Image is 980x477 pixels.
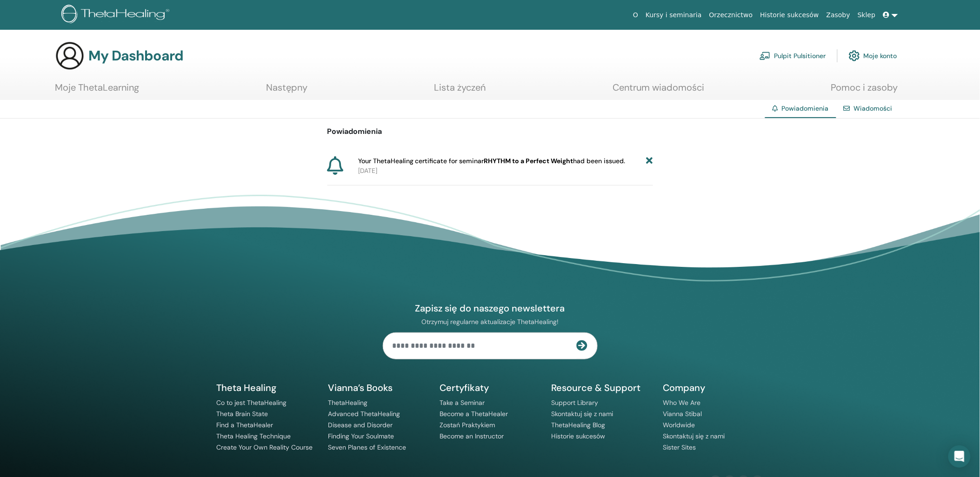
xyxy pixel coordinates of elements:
[88,47,183,64] h3: My Dashboard
[434,82,486,100] a: Lista życzeń
[440,421,495,429] a: Zostań Praktykiem
[328,410,400,418] a: Advanced ThetaHealing
[328,382,429,394] h5: Vianna’s Books
[55,41,85,71] img: generic-user-icon.jpg
[552,382,652,394] h5: Resource & Support
[217,410,268,418] a: Theta Brain State
[757,7,823,24] a: Historie sukcesów
[217,421,273,429] a: Find a ThetaHealer
[642,7,706,24] a: Kursy i seminaria
[358,156,626,166] span: Your ThetaHealing certificate for seminar had been issued.
[217,398,287,407] a: Co to jest ThetaHealing
[663,432,725,440] a: Skontaktuj się z nami
[217,432,291,440] a: Theta Healing Technique
[217,443,313,451] a: Create Your Own Reality Course
[760,46,826,66] a: Pulpit Pulsitioner
[552,432,606,440] a: Historie sukcesów
[782,104,829,113] span: Powiadomienia
[328,421,393,429] a: Disease and Disorder
[383,302,598,314] h4: Zapisz się do naszego newslettera
[552,398,599,407] a: Support Library
[948,445,971,468] div: Open Intercom Messenger
[484,157,573,165] b: RHYTHM to a Perfect Weight
[266,82,307,100] a: Następny
[613,82,704,100] a: Centrum wiadomości
[823,7,854,24] a: Zasoby
[440,398,485,407] a: Take a Seminar
[854,104,893,113] a: Wiadomości
[440,432,504,440] a: Become an Instructor
[440,382,540,394] h5: Certyfikaty
[552,410,613,418] a: Skontaktuj się z nami
[663,410,702,418] a: Vianna Stibal
[663,421,695,429] a: Worldwide
[854,7,879,24] a: Sklep
[849,48,860,64] img: cog.svg
[663,398,701,407] a: Who We Are
[327,126,653,137] p: Powiadomienia
[328,443,407,451] a: Seven Planes of Existence
[831,82,898,100] a: Pomoc i zasoby
[328,398,368,407] a: ThetaHealing
[629,7,642,24] a: O
[706,7,757,24] a: Orzecznictwo
[61,5,173,26] img: logo.png
[663,443,696,451] a: Sister Sites
[663,382,764,394] h5: Company
[217,382,317,394] h5: Theta Healing
[760,52,771,60] img: chalkboard-teacher.svg
[55,82,139,100] a: Moje ThetaLearning
[328,432,394,440] a: Finding Your Soulmate
[849,46,897,66] a: Moje konto
[358,166,653,176] p: [DATE]
[383,318,598,326] p: Otrzymuj regularne aktualizacje ThetaHealing!
[552,421,606,429] a: ThetaHealing Blog
[440,410,508,418] a: Become a ThetaHealer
